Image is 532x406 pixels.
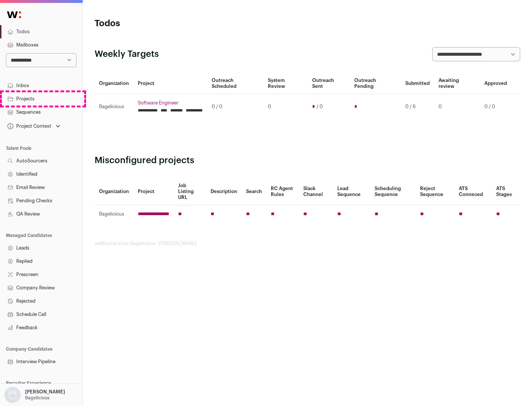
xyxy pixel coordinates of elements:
[138,100,203,106] a: Software Engineer
[454,178,491,205] th: ATS Conneced
[299,178,333,205] th: Slack Channel
[25,389,65,395] p: [PERSON_NAME]
[416,178,455,205] th: Reject Sequence
[263,94,307,120] td: 0
[401,94,434,120] td: 0 / 6
[95,73,133,94] th: Organization
[480,94,511,120] td: 0 / 0
[480,73,511,94] th: Approved
[207,94,263,120] td: 0 / 0
[206,178,242,205] th: Description
[133,178,174,205] th: Project
[3,7,25,22] img: Wellfound
[370,178,416,205] th: Scheduling Sequence
[434,73,480,94] th: Awaiting review
[492,178,520,205] th: ATS Stages
[95,94,133,120] td: Bagelicious
[3,387,66,403] button: Open dropdown
[263,73,307,94] th: System Review
[308,73,350,94] th: Outreach Sent
[95,155,520,166] h2: Misconfigured projects
[6,121,62,131] button: Open dropdown
[4,387,21,403] img: nopic.png
[333,178,370,205] th: Lead Sequence
[207,73,263,94] th: Outreach Scheduled
[174,178,206,205] th: Job Listing URL
[6,123,51,129] div: Project Context
[95,48,159,60] h2: Weekly Targets
[133,73,207,94] th: Project
[95,205,133,223] td: Bagelicious
[95,18,236,30] h1: Todos
[242,178,266,205] th: Search
[25,395,50,401] p: Bagelicious
[401,73,434,94] th: Submitted
[350,73,400,94] th: Outreach Pending
[95,178,133,205] th: Organization
[266,178,299,205] th: RC Agent Rules
[317,104,323,110] span: / 0
[434,94,480,120] td: 0
[95,241,520,247] footer: wellfound:ai for Bagelicious - [PERSON_NAME]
